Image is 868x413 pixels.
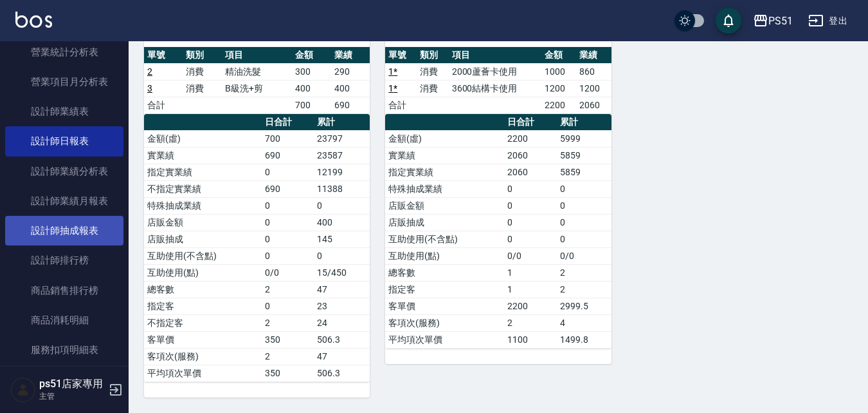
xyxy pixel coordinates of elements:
[262,197,314,214] td: 0
[262,314,314,331] td: 2
[147,83,152,93] a: 3
[314,247,370,264] td: 0
[748,8,798,34] button: PS51
[385,214,504,231] td: 店販抽成
[541,47,576,64] th: 金額
[576,97,611,113] td: 2060
[292,47,330,64] th: 金額
[504,298,557,314] td: 2200
[504,331,557,348] td: 1100
[504,314,557,331] td: 2
[144,114,370,382] table: a dense table
[262,231,314,247] td: 0
[557,231,611,247] td: 0
[314,365,370,381] td: 506.3
[144,214,262,231] td: 店販金額
[449,80,542,97] td: 3600結構卡使用
[557,180,611,197] td: 0
[183,47,221,64] th: 類別
[716,8,741,34] button: save
[541,63,576,80] td: 1000
[504,247,557,264] td: 0/0
[557,114,611,131] th: 累計
[576,80,611,97] td: 1200
[385,97,417,113] td: 合計
[557,331,611,348] td: 1499.8
[262,130,314,147] td: 700
[15,12,52,28] img: Logo
[5,157,123,186] a: 設計師業績分析表
[314,298,370,314] td: 23
[262,164,314,180] td: 0
[262,365,314,381] td: 350
[262,298,314,314] td: 0
[449,63,542,80] td: 2000蘆薈卡使用
[314,180,370,197] td: 11388
[5,37,123,67] a: 營業統計分析表
[5,67,123,97] a: 營業項目月分析表
[504,214,557,231] td: 0
[385,314,504,331] td: 客項次(服務)
[314,281,370,298] td: 47
[314,348,370,365] td: 47
[39,378,105,390] h5: ps51店家專用
[557,214,611,231] td: 0
[504,231,557,247] td: 0
[144,348,262,365] td: 客項次(服務)
[144,197,262,214] td: 特殊抽成業績
[147,66,152,77] a: 2
[576,63,611,80] td: 860
[557,281,611,298] td: 2
[385,47,611,114] table: a dense table
[5,335,123,365] a: 服務扣項明細表
[314,114,370,131] th: 累計
[314,130,370,147] td: 23797
[504,281,557,298] td: 1
[10,377,36,403] img: Person
[385,114,611,349] table: a dense table
[144,281,262,298] td: 總客數
[504,114,557,131] th: 日合計
[557,298,611,314] td: 2999.5
[144,180,262,197] td: 不指定實業績
[385,47,417,64] th: 單號
[504,147,557,164] td: 2060
[331,47,370,64] th: 業績
[314,264,370,281] td: 15/450
[557,197,611,214] td: 0
[314,147,370,164] td: 23587
[314,197,370,214] td: 0
[292,80,330,97] td: 400
[557,247,611,264] td: 0/0
[385,281,504,298] td: 指定客
[385,231,504,247] td: 互助使用(不含點)
[768,13,793,29] div: PS51
[314,331,370,348] td: 506.3
[262,348,314,365] td: 2
[144,97,183,113] td: 合計
[314,164,370,180] td: 12199
[144,130,262,147] td: 金額(虛)
[292,63,330,80] td: 300
[385,147,504,164] td: 實業績
[385,130,504,147] td: 金額(虛)
[144,264,262,281] td: 互助使用(點)
[385,331,504,348] td: 平均項次單價
[557,130,611,147] td: 5999
[5,126,123,156] a: 設計師日報表
[504,130,557,147] td: 2200
[262,147,314,164] td: 690
[314,231,370,247] td: 145
[144,331,262,348] td: 客單價
[417,63,448,80] td: 消費
[262,281,314,298] td: 2
[222,63,293,80] td: 精油洗髮
[557,314,611,331] td: 4
[262,247,314,264] td: 0
[5,245,123,275] a: 設計師排行榜
[262,180,314,197] td: 690
[144,47,183,64] th: 單號
[262,114,314,131] th: 日合計
[5,276,123,305] a: 商品銷售排行榜
[504,197,557,214] td: 0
